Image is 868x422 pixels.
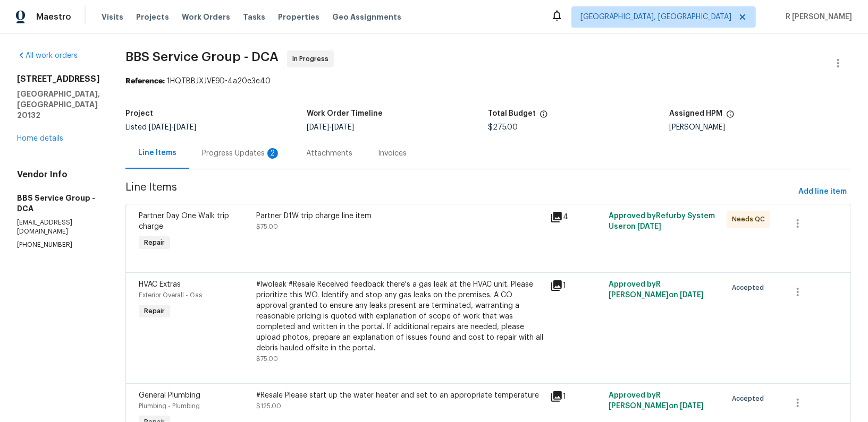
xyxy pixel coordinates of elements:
[36,12,71,22] span: Maestro
[680,291,704,299] span: [DATE]
[125,76,851,87] div: 1HQTBBJXJVE9D-4a20e3e40
[17,169,100,180] h4: Vendor Info
[140,306,169,316] span: Repair
[182,12,230,22] span: Work Orders
[139,212,229,230] span: Partner Day One Walk trip charge
[609,392,704,410] span: Approved by R [PERSON_NAME] on
[540,110,548,124] span: The total cost of line items that have been proposed by Opendoor. This sum includes line items th...
[17,218,100,236] p: [EMAIL_ADDRESS][DOMAIN_NAME]
[726,110,735,124] span: The hpm assigned to this work order.
[638,223,662,230] span: [DATE]
[139,392,200,399] span: General Plumbing
[488,110,536,117] h5: Total Budget
[125,50,279,63] span: BBS Service Group - DCA
[136,12,169,22] span: Projects
[307,124,329,131] span: [DATE]
[278,12,319,22] span: Properties
[550,211,603,223] div: 4
[125,77,165,85] b: Reference:
[781,12,852,22] span: R [PERSON_NAME]
[256,211,544,221] div: Partner D1W trip charge line item
[149,124,171,131] span: [DATE]
[138,148,176,158] div: Line Items
[332,12,401,22] span: Geo Assignments
[140,237,169,248] span: Repair
[307,124,354,131] span: -
[378,148,407,159] div: Invoices
[798,185,847,199] span: Add line item
[580,12,731,22] span: [GEOGRAPHIC_DATA], [GEOGRAPHIC_DATA]
[17,135,63,142] a: Home details
[202,148,281,159] div: Progress Updates
[256,390,544,401] div: #Resale Please start up the water heater and set to an appropriate temperature
[17,74,100,84] h2: [STREET_ADDRESS]
[488,124,518,131] span: $275.00
[139,403,200,409] span: Plumbing - Plumbing
[550,279,603,292] div: 1
[680,402,704,410] span: [DATE]
[125,110,153,117] h5: Project
[17,89,100,120] h5: [GEOGRAPHIC_DATA], [GEOGRAPHIC_DATA] 20132
[139,292,202,298] span: Exterior Overall - Gas
[256,403,281,409] span: $125.00
[256,356,278,362] span: $75.00
[670,124,851,131] div: [PERSON_NAME]
[125,182,794,202] span: Line Items
[306,148,352,159] div: Attachments
[670,110,723,117] h5: Assigned HPM
[17,240,100,249] p: [PHONE_NUMBER]
[139,281,181,288] span: HVAC Extras
[267,148,278,159] div: 2
[17,52,78,59] a: All work orders
[332,124,354,131] span: [DATE]
[102,12,123,22] span: Visits
[609,212,715,230] span: Approved by Refurby System User on
[794,182,851,202] button: Add line item
[550,390,603,403] div: 1
[292,54,333,64] span: In Progress
[609,281,704,299] span: Approved by R [PERSON_NAME] on
[732,393,768,404] span: Accepted
[256,223,278,230] span: $75.00
[149,124,196,131] span: -
[243,13,265,21] span: Tasks
[307,110,383,117] h5: Work Order Timeline
[256,279,544,354] div: #lwoleak #Resale Received feedback there's a gas leak at the HVAC unit. Please prioritize this WO...
[732,214,769,225] span: Needs QC
[732,282,768,293] span: Accepted
[17,193,100,214] h5: BBS Service Group - DCA
[125,124,196,131] span: Listed
[174,124,196,131] span: [DATE]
